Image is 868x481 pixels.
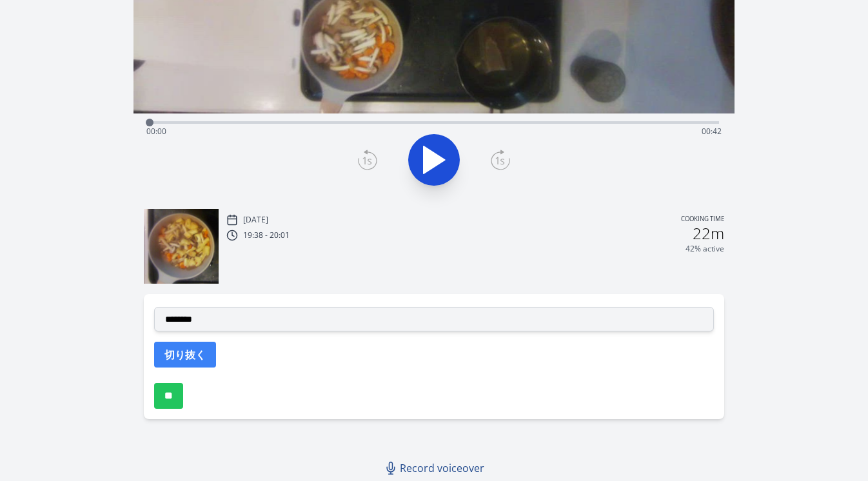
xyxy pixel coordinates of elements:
[702,126,722,137] span: 00:42
[243,230,290,240] p: 19:38 - 20:01
[154,342,216,368] button: 切り抜く
[681,214,724,226] p: Cooking time
[243,215,268,225] p: [DATE]
[400,460,484,476] span: Record voiceover
[693,226,724,241] h2: 22m
[379,455,492,481] a: Record voiceover
[144,209,219,284] img: 250820103927_thumb.jpeg
[686,244,724,254] p: 42% active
